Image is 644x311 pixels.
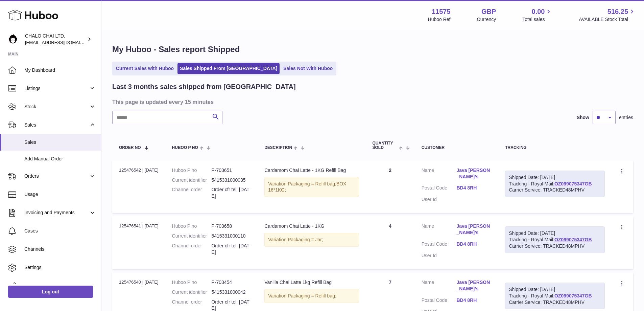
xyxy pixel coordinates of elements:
[24,283,96,289] span: Returns
[509,174,601,181] div: Shipped Date: [DATE]
[366,160,415,213] td: 2
[119,175,124,181] img: 20220810-refill-bag-Small-1KG-Cardamom-scaled.jpg
[505,171,605,197] div: Tracking - Royal Mail:
[211,177,251,183] dd: 5415331000035
[264,167,359,174] div: Cardamom Chai Latte - 1KG Refill Bag
[522,7,552,23] a: 0.00 Total sales
[119,231,124,237] img: Chai-Cardamom-1KG.jpg
[509,243,601,249] div: Carrier Service: TRACKED48MPHV
[264,146,292,150] span: Description
[579,16,636,23] span: AVAILABLE Stock Total
[211,223,251,229] dd: P-703658
[579,7,636,23] a: 516.25 AVAILABLE Stock Total
[177,63,280,74] a: Sales Shipped From [GEOGRAPHIC_DATA]
[24,264,96,271] span: Settings
[172,233,212,239] dt: Current identifier
[172,279,212,286] dt: Huboo P no
[25,40,99,45] span: [EMAIL_ADDRESS][DOMAIN_NAME]
[607,7,628,16] span: 516.25
[422,297,457,305] dt: Postal Code
[422,223,457,238] dt: Name
[24,228,96,234] span: Cases
[24,139,96,146] span: Sales
[264,233,359,247] div: Variation:
[172,243,212,256] dt: Channel order
[8,34,18,44] img: Chalo@chalocompany.com
[211,279,251,286] dd: P-703454
[554,237,592,242] a: OZ099075347GB
[522,16,552,23] span: Total sales
[172,167,212,174] dt: Huboo P no
[509,187,601,193] div: Carrier Service: TRACKED48MPHV
[211,243,251,256] dd: Order cfr tel. [DATE]
[8,286,93,298] a: Log out
[24,246,96,252] span: Channels
[456,297,492,304] a: BD4 8RH
[264,223,359,229] div: Cardamom Chai Latte - 1KG
[373,141,398,150] span: Quantity Sold
[25,33,86,46] div: CHALO CHAI LTD.
[509,286,601,293] div: Shipped Date: [DATE]
[114,63,176,74] a: Current Sales with Huboo
[554,293,592,298] a: OZ099075347GB
[288,293,336,298] span: Packaging = Refill bag;
[119,167,159,173] div: 125476542 | [DATE]
[24,191,96,198] span: Usage
[281,63,335,74] a: Sales Not With Huboo
[119,223,159,229] div: 125476541 | [DATE]
[24,85,89,92] span: Listings
[24,104,89,110] span: Stock
[264,289,359,303] div: Variation:
[428,16,451,23] div: Huboo Ref
[112,98,631,106] h3: This page is updated every 15 minutes
[422,185,457,193] dt: Postal Code
[532,7,545,16] span: 0.00
[505,283,605,309] div: Tracking - Royal Mail:
[24,67,96,73] span: My Dashboard
[211,233,251,239] dd: 5415331000110
[211,186,251,199] dd: Order cfr tel. [DATE]
[288,237,323,242] span: Packaging = Jar;
[456,223,492,236] a: Java [PERSON_NAME]’s
[619,114,633,121] span: entries
[211,167,251,174] dd: P-703651
[112,44,633,55] h1: My Huboo - Sales report Shipped
[456,279,492,292] a: Java [PERSON_NAME]’s
[119,146,141,150] span: Order No
[366,216,415,269] td: 4
[172,223,212,229] dt: Huboo P no
[119,279,159,285] div: 125476540 | [DATE]
[577,114,589,121] label: Show
[509,230,601,237] div: Shipped Date: [DATE]
[456,241,492,247] a: BD4 8RH
[211,289,251,295] dd: 5415331000042
[509,299,601,306] div: Carrier Service: TRACKED48MPHV
[172,289,212,295] dt: Current identifier
[172,146,198,150] span: Huboo P no
[481,7,496,16] strong: GBP
[264,177,359,197] div: Variation:
[505,226,605,253] div: Tracking - Royal Mail:
[268,181,346,193] span: Packaging = Refill bag,BOX 16*1KG;
[24,122,89,128] span: Sales
[422,241,457,249] dt: Postal Code
[422,252,457,259] dt: User Id
[422,146,492,150] div: Customer
[24,156,96,162] span: Add Manual Order
[456,185,492,191] a: BD4 8RH
[119,287,124,293] img: 20220810-refill-bag-Small-1KG-Vanilla-scaled.jpg
[422,279,457,294] dt: Name
[172,186,212,199] dt: Channel order
[172,177,212,183] dt: Current identifier
[432,7,451,16] strong: 11575
[422,196,457,203] dt: User Id
[505,146,605,150] div: Tracking
[112,82,296,91] h2: Last 3 months sales shipped from [GEOGRAPHIC_DATA]
[264,279,359,286] div: Vanilla Chai Latte 1kg Refill Bag
[456,167,492,180] a: Java [PERSON_NAME]’s
[477,16,496,23] div: Currency
[24,173,89,179] span: Orders
[554,181,592,186] a: OZ099075347GB
[24,209,89,216] span: Invoicing and Payments
[422,167,457,182] dt: Name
